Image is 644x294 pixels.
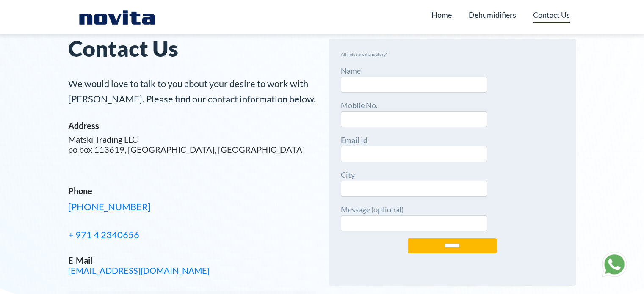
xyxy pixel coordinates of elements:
input: Name [341,77,487,93]
strong: Contact Us [68,35,178,61]
label: Email Id [341,134,487,162]
input: City [341,181,487,197]
p: All fields are mandatory* [341,51,564,58]
label: City [341,169,487,197]
a: Home [431,7,452,23]
label: Mobile No. [341,99,487,127]
a: + 971 4 2340656 [68,229,139,240]
strong: Phone [68,186,92,196]
input: Mobile No. [341,111,487,127]
strong: E-Mail [68,255,92,265]
label: Name [341,65,487,93]
a: [EMAIL_ADDRESS][DOMAIN_NAME] [68,265,210,275]
p: We would love to talk to you about your desire to work with [PERSON_NAME]. Please find our contac... [68,76,316,107]
a: Contact Us [533,7,570,23]
h5: Matski Trading LLC po box 113619, [GEOGRAPHIC_DATA], [GEOGRAPHIC_DATA] [68,134,316,154]
a: [PHONE_NUMBER] [68,201,151,212]
strong: Address [68,121,99,131]
img: Novita [75,8,160,25]
input: Message (optional) [341,215,487,231]
a: Dehumidifiers [469,7,516,23]
label: Message (optional) [341,203,487,231]
input: Email Id [341,146,487,162]
form: Contact form [341,65,564,267]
